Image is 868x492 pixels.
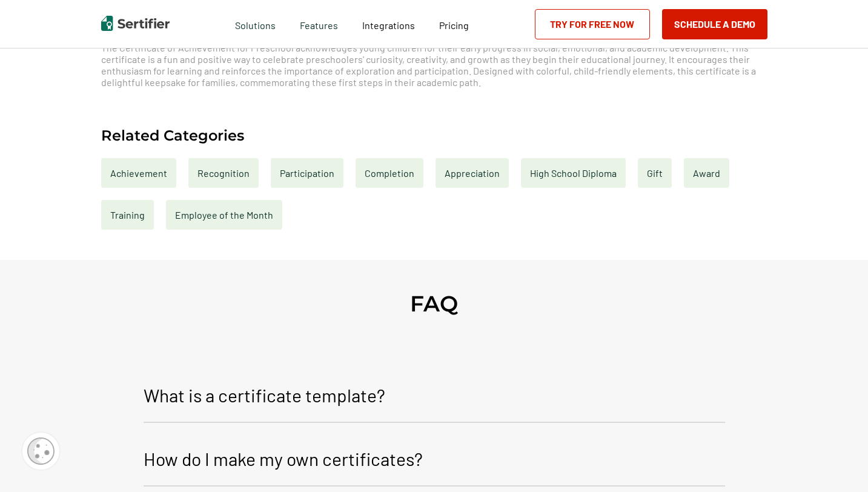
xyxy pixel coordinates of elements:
h2: FAQ [410,290,458,317]
a: Appreciation [436,158,509,188]
a: High School Diploma [521,158,626,188]
a: Pricing [439,16,469,32]
button: How do I make my own certificates? [144,435,725,487]
p: What is a certificate template? [144,381,385,410]
a: Achievement [101,158,176,188]
a: Participation [271,158,343,188]
a: Employee of the Month [166,200,282,230]
button: What is a certificate template? [144,371,725,423]
a: Training [101,200,154,230]
a: Award [684,158,729,188]
p: How do I make my own certificates? [144,444,423,473]
img: Cookie Popup Icon [27,437,55,465]
span: Features [300,16,338,32]
span: Solutions [235,16,276,32]
span: The Certificate of Achievement for Preschool acknowledges young children for their early progress... [101,42,756,88]
img: Sertifier | Digital Credentialing Platform [101,16,170,31]
button: Schedule a Demo [662,9,767,39]
iframe: Chat Widget [807,434,868,492]
a: Integrations [362,16,415,32]
a: Gift [638,158,672,188]
a: Completion [356,158,423,188]
span: Pricing [439,19,469,31]
a: Recognition [188,158,259,188]
span: Integrations [362,19,415,31]
a: Try for Free Now [535,9,650,39]
h2: Related Categories [101,128,244,143]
